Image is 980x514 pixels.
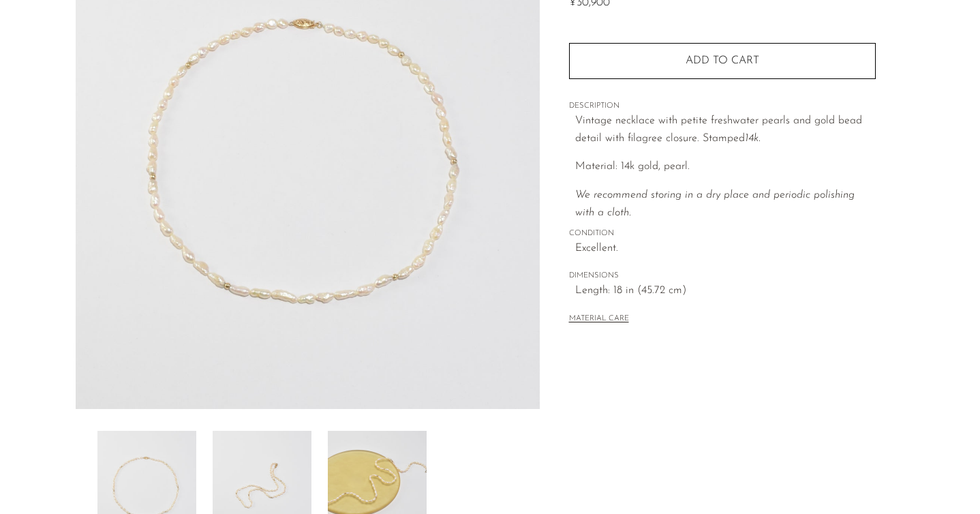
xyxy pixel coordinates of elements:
[569,314,629,324] button: MATERIAL CARE
[575,158,876,176] p: Material: 14k gold, pearl.
[575,282,876,300] span: Length: 18 in (45.72 cm)
[575,112,876,147] p: Vintage necklace with petite freshwater pearls and gold bead detail with filagree closure. Stamped
[745,133,761,144] em: 14k.
[686,55,759,66] span: Add to cart
[575,240,876,258] span: Excellent.
[569,43,876,78] button: Add to cart
[569,100,876,112] span: DESCRIPTION
[575,190,855,218] i: We recommend storing in a dry place and periodic polishing with a cloth.
[569,270,876,282] span: DIMENSIONS
[569,228,876,240] span: CONDITION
